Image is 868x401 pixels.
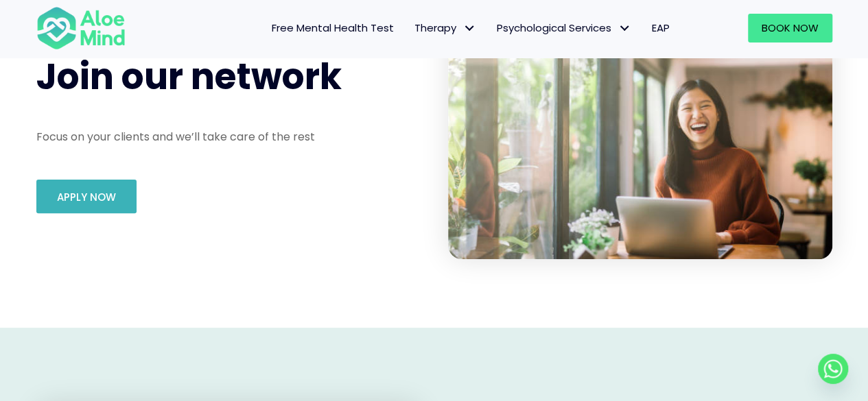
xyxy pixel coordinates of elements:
[615,19,635,38] span: Psychological Services: submenu
[486,14,642,42] a: Psychological ServicesPsychological Services: submenu
[652,21,670,35] span: EAP
[36,51,342,101] span: Join our network
[36,180,137,213] a: Apply Now
[143,14,680,42] nav: Menu
[460,19,480,38] span: Therapy: submenu
[36,5,126,51] img: Aloe mind Logo
[57,190,116,204] span: Apply Now
[448,5,832,259] img: Happy young asian girl working at a coffee shop with a laptop
[36,129,421,145] p: Focus on your clients and we’ll take care of the rest
[272,21,394,35] span: Free Mental Health Test
[748,14,832,42] a: Book Now
[642,14,680,42] a: EAP
[261,14,404,42] a: Free Mental Health Test
[497,21,631,35] span: Psychological Services
[818,354,848,384] a: Whatsapp
[404,14,486,42] a: TherapyTherapy: submenu
[414,21,476,35] span: Therapy
[762,21,819,35] span: Book Now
